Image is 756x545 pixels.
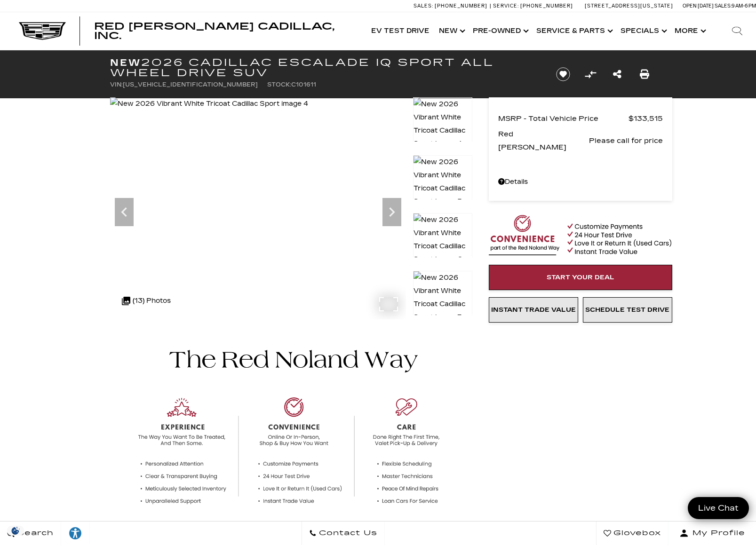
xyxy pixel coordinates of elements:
[493,3,519,9] span: Service:
[553,67,573,82] button: Save vehicle
[413,155,472,209] img: New 2026 Vibrant White Tricoat Cadillac Sport image 5
[611,527,661,540] span: Glovebox
[498,127,589,154] span: Red [PERSON_NAME]
[670,12,709,50] button: More
[489,265,672,290] a: Start Your Deal
[498,175,663,189] a: Details
[468,12,532,50] a: Pre-Owned
[5,526,26,536] section: Click to Open Cookie Consent Modal
[117,290,175,312] div: (13) Photos
[110,81,123,88] span: VIN:
[5,526,26,536] img: Opt-Out Icon
[94,22,357,40] a: Red [PERSON_NAME] Cadillac, Inc.
[520,3,573,9] span: [PHONE_NUMBER]
[583,67,597,81] button: Compare Vehicle
[413,213,472,267] img: New 2026 Vibrant White Tricoat Cadillac Sport image 6
[532,12,616,50] a: Service & Parts
[688,497,749,519] a: Live Chat
[382,198,401,226] div: Next
[689,527,745,540] span: My Profile
[489,327,672,475] iframe: YouTube video player
[366,12,434,50] a: EV Test Drive
[693,503,743,513] span: Live Chat
[596,521,668,545] a: Glovebox
[413,97,472,151] img: New 2026 Vibrant White Tricoat Cadillac Sport image 4
[640,68,649,81] a: Print this New 2026 Cadillac ESCALADE IQ Sport All Wheel Drive SUV
[267,81,291,88] span: Stock:
[718,12,756,50] div: Search
[414,3,433,9] span: Sales:
[61,526,89,540] div: Explore your accessibility options
[491,306,576,314] span: Instant Trade Value
[435,3,487,9] span: [PHONE_NUMBER]
[583,297,672,323] a: Schedule Test Drive
[498,112,663,125] a: MSRP - Total Vehicle Price $133,515
[115,198,134,226] div: Previous
[110,57,141,68] strong: New
[616,12,670,50] a: Specials
[123,81,258,88] span: [US_VEHICLE_IDENTIFICATION_NUMBER]
[498,127,663,154] a: Red [PERSON_NAME] Please call for price
[683,3,714,9] span: Open [DATE]
[589,134,663,147] span: Please call for price
[413,271,472,324] img: New 2026 Vibrant White Tricoat Cadillac Sport image 7
[15,527,54,540] span: Search
[489,297,578,323] a: Instant Trade Value
[629,112,663,125] span: $133,515
[585,306,669,314] span: Schedule Test Drive
[110,97,308,111] img: New 2026 Vibrant White Tricoat Cadillac Sport image 4
[434,12,468,50] a: New
[490,3,575,8] a: Service: [PHONE_NUMBER]
[414,3,490,8] a: Sales: [PHONE_NUMBER]
[110,57,541,78] h1: 2026 Cadillac ESCALADE IQ Sport All Wheel Drive SUV
[585,3,673,9] a: [STREET_ADDRESS][US_STATE]
[613,68,621,81] a: Share this New 2026 Cadillac ESCALADE IQ Sport All Wheel Drive SUV
[302,521,385,545] a: Contact Us
[291,81,316,88] span: C101611
[547,274,614,281] span: Start Your Deal
[668,521,756,545] button: Open user profile menu
[19,22,66,40] img: Cadillac Dark Logo with Cadillac White Text
[715,3,732,9] span: Sales:
[498,112,629,125] span: MSRP - Total Vehicle Price
[61,521,90,545] a: Explore your accessibility options
[94,21,334,41] span: Red [PERSON_NAME] Cadillac, Inc.
[317,527,377,540] span: Contact Us
[732,3,756,9] span: 9 AM-6 PM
